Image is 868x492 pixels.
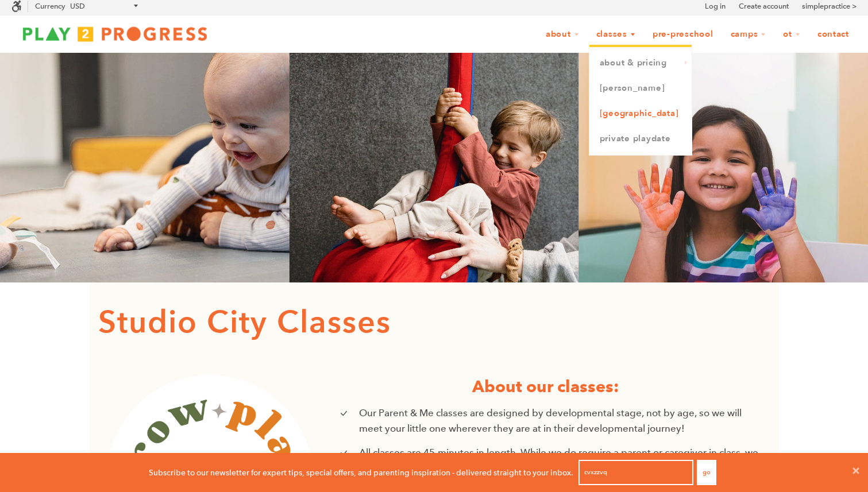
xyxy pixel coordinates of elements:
[11,22,218,45] img: Play2Progress logo
[776,24,808,45] a: OT
[723,24,774,45] a: Camps
[472,376,619,397] strong: About our classes:
[98,300,770,346] h1: Studio City Classes
[589,126,692,152] a: Private Playdate
[578,460,693,485] input: email@example.com
[359,405,761,436] p: Our Parent & Me classes are designed by developmental stage, not by age, so we will meet your lit...
[589,24,643,45] a: Classes
[645,24,721,45] a: Pre-Preschool
[589,76,692,101] a: [PERSON_NAME]
[538,24,587,45] a: About
[802,1,857,12] a: simplepractice >
[359,445,761,476] p: All classes are 45-minutes in length. While we do require a parent or caregiver in class, we ask ...
[149,466,573,479] p: Subscribe to our newsletter for expert tips, special offers, and parenting inspiration - delivere...
[697,460,716,485] button: Go
[589,101,692,126] a: [GEOGRAPHIC_DATA]
[739,1,789,12] a: Create account
[810,24,857,45] a: Contact
[589,51,692,76] a: About & Pricing
[35,2,65,10] label: Currency
[705,1,726,12] a: Log in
